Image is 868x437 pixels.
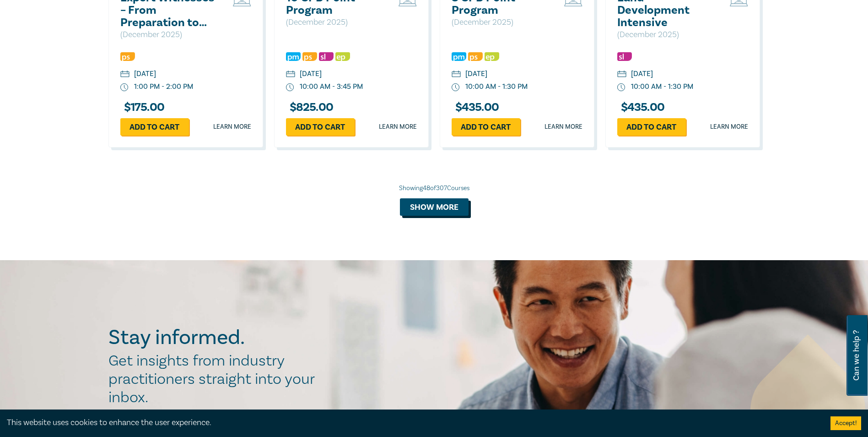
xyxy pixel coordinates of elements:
[617,52,632,61] img: Substantive Law
[108,184,760,193] div: Showing 48 of 307 Courses
[545,122,582,131] a: Learn more
[830,416,861,430] button: Accept cookies
[286,71,295,79] img: calendar
[617,71,626,79] img: calendar
[468,52,483,61] img: Professional Skills
[134,82,193,92] div: 1:00 PM - 2:00 PM
[400,198,469,216] button: Show more
[452,118,520,136] a: Add to cart
[379,122,417,131] a: Learn more
[108,352,324,407] h2: Get insights from industry practitioners straight into your inbox.
[452,101,499,114] h3: $ 435.00
[452,16,550,28] p: ( December 2025 )
[852,321,861,390] span: Can we help ?
[631,69,653,79] div: [DATE]
[120,29,219,41] p: ( December 2025 )
[120,52,135,61] img: Professional Skills
[286,83,294,92] img: watch
[120,101,165,114] h3: $ 175.00
[134,69,156,79] div: [DATE]
[286,16,384,28] p: ( December 2025 )
[617,118,686,136] a: Add to cart
[452,83,460,92] img: watch
[286,118,355,136] a: Add to cart
[452,71,461,79] img: calendar
[120,71,129,79] img: calendar
[465,69,487,79] div: [DATE]
[300,82,363,92] div: 10:00 AM - 3:45 PM
[617,29,716,41] p: ( December 2025 )
[213,122,251,131] a: Learn more
[335,52,350,61] img: Ethics & Professional Responsibility
[300,69,322,79] div: [DATE]
[108,326,324,350] h2: Stay informed.
[319,52,334,61] img: Substantive Law
[120,118,189,136] a: Add to cart
[631,82,693,92] div: 10:00 AM - 1:30 PM
[286,101,334,114] h3: $ 825.00
[452,52,466,61] img: Practice Management & Business Skills
[617,101,665,114] h3: $ 435.00
[286,52,301,61] img: Practice Management & Business Skills
[7,417,817,429] div: This website uses cookies to enhance the user experience.
[617,83,625,92] img: watch
[485,52,499,61] img: Ethics & Professional Responsibility
[710,122,748,131] a: Learn more
[302,52,317,61] img: Professional Skills
[465,82,528,92] div: 10:00 AM - 1:30 PM
[120,83,129,92] img: watch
